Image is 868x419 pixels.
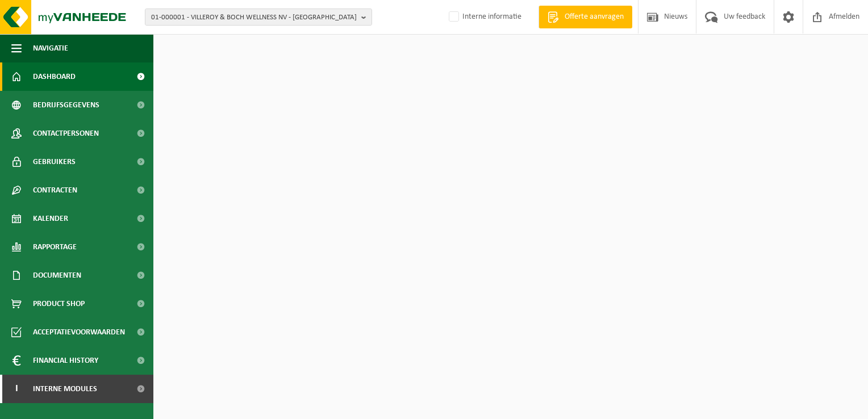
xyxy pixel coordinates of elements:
[33,62,76,91] span: Dashboard
[33,261,81,290] span: Documenten
[33,375,97,403] span: Interne modules
[33,233,77,261] span: Rapportage
[33,34,68,62] span: Navigatie
[446,9,521,26] label: Interne informatie
[33,119,99,148] span: Contactpersonen
[33,290,85,318] span: Product Shop
[33,318,125,346] span: Acceptatievoorwaarden
[562,11,627,23] span: Offerte aanvragen
[33,176,77,204] span: Contracten
[33,148,76,176] span: Gebruikers
[33,91,99,119] span: Bedrijfsgegevens
[145,9,372,26] button: 01-000001 - VILLEROY & BOCH WELLNESS NV - [GEOGRAPHIC_DATA]
[33,346,98,375] span: Financial History
[151,9,357,26] span: 01-000001 - VILLEROY & BOCH WELLNESS NV - [GEOGRAPHIC_DATA]
[33,204,68,233] span: Kalender
[11,375,22,403] span: I
[539,6,632,28] a: Offerte aanvragen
